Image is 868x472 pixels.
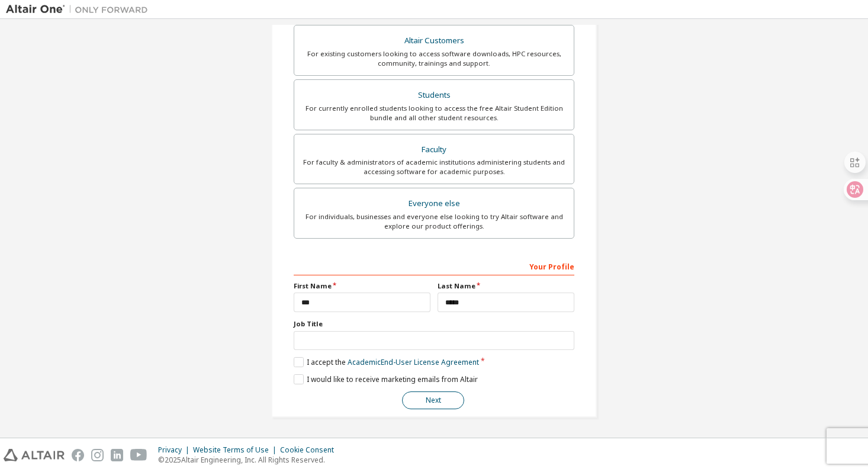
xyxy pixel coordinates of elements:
[301,158,567,176] div: For faculty & administrators of academic institutions administering students and accessing softwa...
[301,142,567,158] div: Faculty
[294,256,574,275] div: Your Profile
[4,449,65,461] img: altair_logo.svg
[301,104,567,123] div: For currently enrolled students looking to access the free Altair Student Edition bundle and all ...
[294,281,430,291] label: First Name
[158,455,341,465] p: © 2025 Altair Engineering, Inc. All Rights Reserved.
[294,357,479,367] label: I accept the
[91,449,104,461] img: instagram.svg
[130,449,147,461] img: youtube.svg
[301,212,567,231] div: For individuals, businesses and everyone else looking to try Altair software and explore our prod...
[301,87,567,104] div: Students
[348,357,479,367] a: Academic End-User License Agreement
[438,281,574,291] label: Last Name
[294,319,574,329] label: Job Title
[301,49,567,68] div: For existing customers looking to access software downloads, HPC resources, community, trainings ...
[193,445,280,455] div: Website Terms of Use
[6,4,154,15] img: Altair One
[158,445,193,455] div: Privacy
[402,391,464,409] button: Next
[294,374,478,384] label: I would like to receive marketing emails from Altair
[72,449,84,461] img: facebook.svg
[111,449,123,461] img: linkedin.svg
[301,195,567,212] div: Everyone else
[280,445,341,455] div: Cookie Consent
[301,33,567,49] div: Altair Customers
